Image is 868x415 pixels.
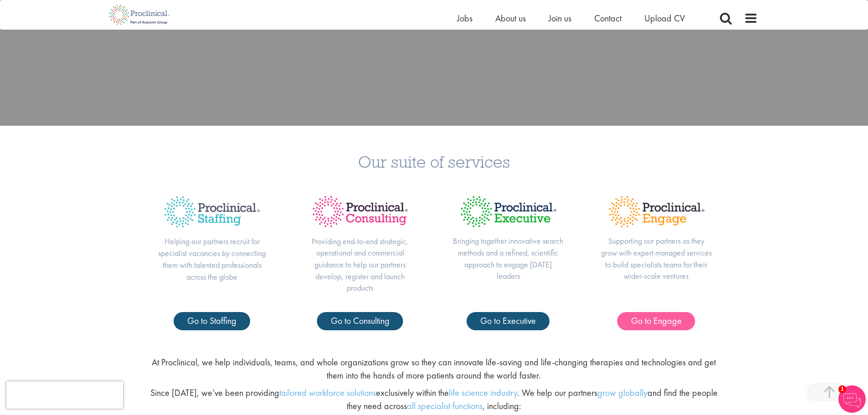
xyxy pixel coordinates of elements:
[838,385,846,393] span: 1
[156,188,268,236] img: Proclinical Title
[452,235,564,282] p: Bringing together innovative search methods and a refined, scientific approach to engage [DATE] l...
[156,236,268,282] p: Helping our partners recruit for specialist vacancies by connecting them with talented profession...
[279,387,376,399] a: tailored workforce solutions
[467,312,550,330] a: Go to Executive
[6,381,123,409] iframe: reCAPTCHA
[631,315,682,327] span: Go to Engage
[407,400,483,412] a: all specialist functions
[331,315,390,327] span: Go to Consulting
[644,12,685,24] a: Upload CV
[594,12,621,24] a: Contact
[601,235,712,282] p: Supporting our partners as they grow with expert managed services to build specialists teams for ...
[838,385,866,413] img: Chatbot
[601,188,712,235] img: Proclinical Title
[187,315,236,327] span: Go to Staffing
[304,236,416,294] p: Providing end-to-end strategic, operational and commercial guidance to help our partners develop,...
[457,12,473,24] a: Jobs
[449,387,517,399] a: life science industry
[495,12,526,24] a: About us
[174,312,250,330] a: Go to Staffing
[480,315,536,327] span: Go to Executive
[7,153,861,170] h3: Our suite of services
[617,312,695,330] a: Go to Engage
[147,356,721,382] p: At Proclinical, we help individuals, teams, and whole organizations grow so they can innovate lif...
[597,387,647,399] a: grow globally
[317,312,403,330] a: Go to Consulting
[549,12,571,24] a: Join us
[304,188,416,235] img: Proclinical Title
[452,188,564,235] img: Proclinical Title
[147,386,721,412] p: Since [DATE], we’ve been providing exclusively within the . We help our partners and find the peo...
